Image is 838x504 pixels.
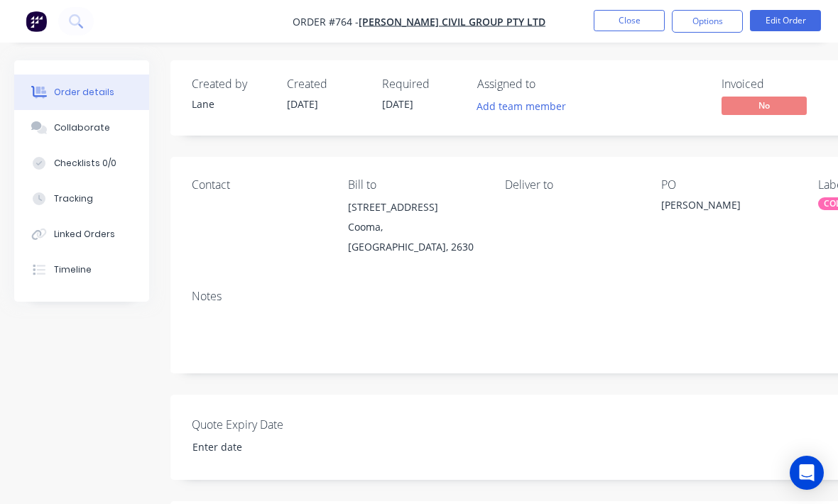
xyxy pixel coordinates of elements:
[14,181,149,217] button: Tracking
[348,197,481,217] div: [STREET_ADDRESS]
[287,77,365,91] div: Created
[750,10,821,31] button: Edit Order
[469,97,574,116] button: Add team member
[54,228,115,241] div: Linked Orders
[722,77,828,91] div: Invoiced
[192,178,325,192] div: Contact
[359,15,545,28] a: [PERSON_NAME] Civil Group Pty Ltd
[661,178,795,192] div: PO
[54,263,92,276] div: Timeline
[54,192,93,205] div: Tracking
[54,157,116,170] div: Checklists 0/0
[477,97,574,116] button: Add team member
[594,10,665,31] button: Close
[293,15,359,28] span: Order #764 -
[14,146,149,181] button: Checklists 0/0
[348,178,481,192] div: Bill to
[14,252,149,287] button: Timeline
[382,97,413,111] span: [DATE]
[505,178,638,192] div: Deliver to
[192,77,270,91] div: Created by
[14,110,149,146] button: Collaborate
[722,97,807,114] span: No
[192,97,270,111] div: Lane
[477,77,619,91] div: Assigned to
[790,456,824,490] div: Open Intercom Messenger
[661,197,795,217] div: [PERSON_NAME]
[382,77,460,91] div: Required
[54,86,114,99] div: Order details
[26,11,47,32] img: Factory
[348,217,481,257] div: Cooma, [GEOGRAPHIC_DATA], 2630
[14,217,149,252] button: Linked Orders
[348,197,481,257] div: [STREET_ADDRESS]Cooma, [GEOGRAPHIC_DATA], 2630
[14,75,149,110] button: Order details
[287,97,318,111] span: [DATE]
[192,416,369,433] label: Quote Expiry Date
[54,121,110,134] div: Collaborate
[183,437,359,458] input: Enter date
[672,10,743,33] button: Options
